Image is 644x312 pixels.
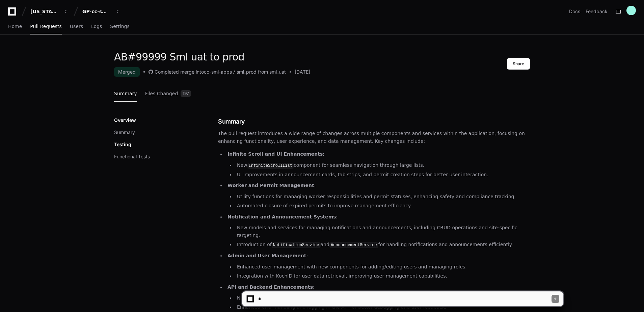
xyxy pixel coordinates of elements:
span: Logs [91,24,102,28]
button: GP-cc-sml-apps [80,5,123,18]
a: Home [8,19,22,34]
li: Integration with KochID for user data retrieval, improving user management capabilities. [235,272,530,280]
a: Docs [569,8,580,15]
h1: Summary [218,117,530,126]
strong: API and Backend Enhancements [227,284,313,290]
div: GP-cc-sml-apps [82,8,111,15]
li: Enhanced error handling and logging in the API for better debugging and user feedback. [235,303,530,311]
p: : [227,213,530,221]
button: [US_STATE] Pacific [28,5,71,18]
li: New models and services for managing notifications and announcements, including CRUD operations a... [235,224,530,239]
div: cc-sml-apps [204,69,232,75]
button: Functional Tests [114,153,150,160]
li: Automated closure of expired permits to improve management efficiency. [235,202,530,210]
p: : [227,283,530,291]
p: : [227,252,530,260]
span: Home [8,24,22,28]
code: NotificationService [272,242,321,248]
a: Users [70,19,83,34]
button: Share [507,58,530,70]
span: Settings [110,24,129,28]
button: Feedback [586,8,608,15]
p: : [227,182,530,189]
div: Completed merge into [155,69,204,75]
a: Pull Requests [30,19,61,34]
p: : [227,150,530,158]
li: New interfaces and services for managing notification-related entities, improving modularity and ... [235,294,530,302]
strong: Notification and Announcement Systems [227,214,336,219]
span: Pull Requests [30,24,61,28]
code: InfiniteScrollList [247,163,294,169]
span: 197 [181,90,191,97]
span: [DATE] [295,69,310,75]
li: Enhanced user management with new components for adding/editing users and managing roles. [235,263,530,271]
h1: AB#99999 Sml uat to prod [114,51,310,63]
span: Files Changed [145,92,178,96]
li: New component for seamless navigation through large lists. [235,161,530,170]
div: [US_STATE] Pacific [30,8,59,15]
p: Overview [114,117,136,124]
div: Merged [114,67,140,77]
p: Testing [114,141,131,148]
li: Introduction of and for handling notifications and announcements efficiently. [235,241,530,249]
code: AnnouncementService [329,242,378,248]
span: Summary [114,92,137,96]
div: sml_prod from sml_uat [237,69,286,75]
strong: Admin and User Management [227,253,306,258]
button: Summary [114,129,135,136]
span: Users [70,24,83,28]
a: Settings [110,19,129,34]
li: Utility functions for managing worker responsibilities and permit statuses, enhancing safety and ... [235,193,530,201]
a: Logs [91,19,102,34]
p: The pull request introduces a wide range of changes across multiple components and services withi... [218,130,530,145]
strong: Worker and Permit Management [227,183,314,188]
li: UI improvements in announcement cards, tab strips, and permit creation steps for better user inte... [235,171,530,179]
strong: Infinite Scroll and UI Enhancements [227,151,323,157]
